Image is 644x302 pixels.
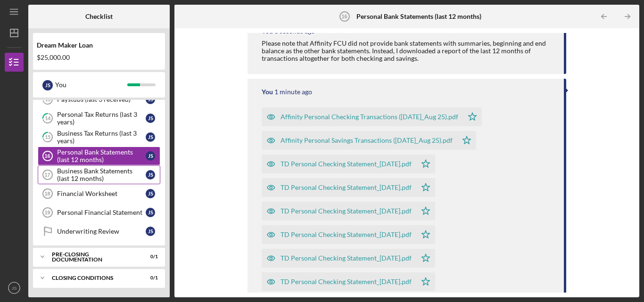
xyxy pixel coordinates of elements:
[281,184,412,191] div: TD Personal Checking Statement_[DATE].pdf
[146,132,155,142] div: J S
[38,109,160,128] a: 14Personal Tax Returns (last 3 years)JS
[262,202,435,220] button: TD Personal Checking Statement_[DATE].pdf
[262,272,435,291] button: TD Personal Checking Statement_[DATE].pdf
[44,210,50,215] tspan: 19
[37,54,161,61] div: $25,000.00
[57,209,146,216] div: Personal Financial Statement
[281,207,412,215] div: TD Personal Checking Statement_[DATE].pdf
[141,254,158,260] div: 0 / 1
[57,228,146,235] div: Underwriting Review
[356,13,481,20] b: Personal Bank Statements (last 12 months)
[281,113,458,121] div: Affinity Personal Checking Transactions ([DATE]_Aug 25).pdf
[52,252,134,262] div: Pre-Closing Documentation
[52,275,134,281] div: Closing Conditions
[85,13,113,20] b: Checklist
[281,137,453,144] div: Affinity Personal Savings Transactions ([DATE]_Aug 25).pdf
[281,231,412,238] div: TD Personal Checking Statement_[DATE].pdf
[146,227,155,236] div: J S
[146,189,155,198] div: J S
[11,286,17,291] text: JS
[57,111,146,126] div: Personal Tax Returns (last 3 years)
[57,130,146,145] div: Business Tax Returns (last 3 years)
[57,148,146,163] div: Personal Bank Statements (last 12 months)
[146,151,155,161] div: J S
[57,190,146,197] div: Financial Worksheet
[262,178,435,197] button: TD Personal Checking Statement_[DATE].pdf
[37,41,161,49] div: Dream Maker Loan
[38,184,160,203] a: 18Financial WorksheetJS
[5,278,24,297] button: JS
[38,222,160,241] a: Underwriting ReviewJS
[262,88,273,96] div: You
[45,97,50,103] tspan: 13
[281,254,412,262] div: TD Personal Checking Statement_[DATE].pdf
[38,147,160,165] a: 16Personal Bank Statements (last 12 months)JS
[42,80,53,90] div: J S
[44,191,50,196] tspan: 18
[262,155,435,173] button: TD Personal Checking Statement_[DATE].pdf
[141,275,158,281] div: 0 / 1
[281,160,412,168] div: TD Personal Checking Statement_[DATE].pdf
[57,167,146,182] div: Business Bank Statements (last 12 months)
[262,107,482,126] button: Affinity Personal Checking Transactions ([DATE]_Aug 25).pdf
[146,170,155,180] div: J S
[262,249,435,268] button: TD Personal Checking Statement_[DATE].pdf
[341,14,347,19] tspan: 16
[38,128,160,147] a: 15Business Tax Returns (last 3 years)JS
[281,278,412,286] div: TD Personal Checking Statement_[DATE].pdf
[44,172,50,178] tspan: 17
[274,88,312,96] time: 2025-09-18 20:17
[38,165,160,184] a: 17Business Bank Statements (last 12 months)JS
[146,114,155,123] div: J S
[45,134,50,140] tspan: 15
[262,225,435,244] button: TD Personal Checking Statement_[DATE].pdf
[45,115,51,122] tspan: 14
[38,203,160,222] a: 19Personal Financial StatementJS
[262,40,554,62] div: Please note that Affinity FCU did not provide bank statements with summaries, beginning and end b...
[55,77,127,93] div: You
[262,131,476,150] button: Affinity Personal Savings Transactions ([DATE]_Aug 25).pdf
[44,153,50,159] tspan: 16
[146,208,155,217] div: J S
